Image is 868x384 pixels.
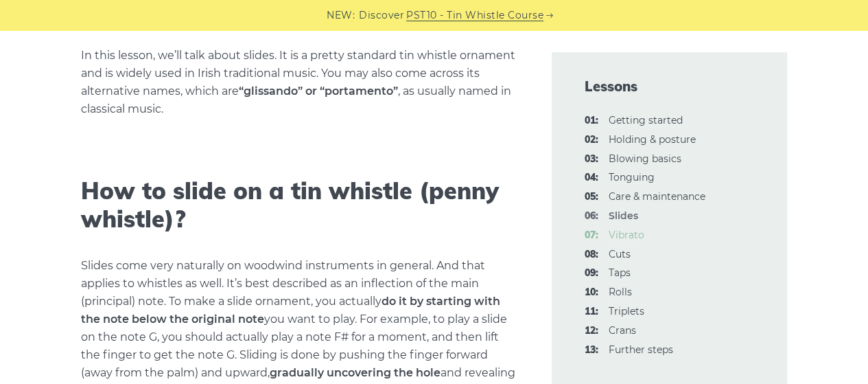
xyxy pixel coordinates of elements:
span: 01: [585,113,598,129]
span: 11: [585,304,598,320]
a: 08:Cuts [609,248,631,260]
span: 08: [585,247,598,263]
a: 01:Getting started [609,114,683,126]
a: 12:Crans [609,324,636,337]
a: 09:Taps [609,267,631,279]
a: 11:Triplets [609,305,644,317]
a: 07:Vibrato [609,229,644,241]
p: In this lesson, we’ll talk about slides. It is a pretty standard tin whistle ornament and is wide... [81,47,519,118]
span: 02: [585,132,598,148]
span: NEW: [327,8,355,23]
span: 12: [585,323,598,339]
span: 06: [585,208,598,225]
span: Lessons [585,77,755,96]
a: PST10 - Tin Whistle Course [406,8,543,23]
strong: gradually uncovering the hole [270,366,441,379]
a: 02:Holding & posture [609,133,696,146]
a: 10:Rolls [609,286,632,298]
span: 04: [585,170,598,186]
span: 07: [585,227,598,244]
strong: Slides [609,210,638,222]
a: 13:Further steps [609,343,673,356]
span: Discover [359,8,404,23]
strong: do it by starting with the note below the original note [81,295,500,326]
span: 09: [585,265,598,282]
strong: “glissando” or “portamento” [239,84,398,98]
a: 03:Blowing basics [609,153,681,165]
span: 03: [585,151,598,168]
a: 05:Care & maintenance [609,190,705,203]
span: 10: [585,284,598,301]
span: 05: [585,189,598,205]
h2: How to slide on a tin whistle (penny whistle)? [81,177,519,234]
a: 04:Tonguing [609,171,655,183]
span: 13: [585,342,598,359]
